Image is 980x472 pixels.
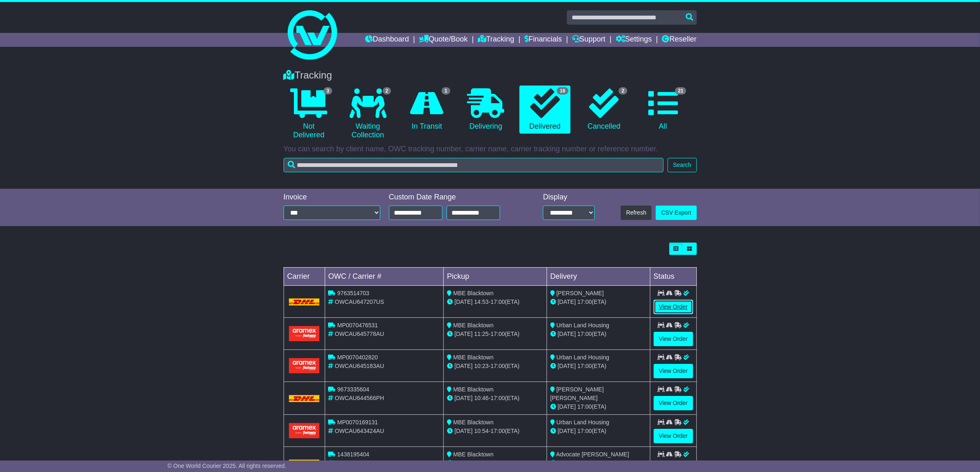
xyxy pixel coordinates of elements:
span: 14:53 [474,298,489,305]
span: 16 [557,87,568,95]
a: View Order [654,396,693,410]
a: 2 Cancelled [579,86,629,134]
a: View Order [654,332,693,346]
span: OWCAU645183AU [335,363,384,369]
span: MP0070476531 [337,322,378,329]
a: Dashboard [365,33,409,47]
a: Quote/Book [419,33,468,47]
span: 17:00 [491,363,505,369]
div: - (ETA) [447,427,543,435]
span: [DATE] [558,428,576,434]
img: Aramex.png [289,326,320,341]
div: Invoice [284,193,381,202]
td: OWC / Carrier # [325,268,444,286]
span: [DATE] [558,460,576,466]
button: Refresh [621,206,652,220]
span: 17:00 [577,298,592,305]
div: - (ETA) [447,298,543,306]
button: Search [668,158,696,172]
span: 1 [442,87,450,95]
img: Aramex.png [289,423,320,438]
span: MBE Blacktown [453,322,493,329]
span: 17:00 [577,363,592,369]
span: [PERSON_NAME] [556,290,604,296]
div: Custom Date Range [389,193,521,202]
span: 3 [324,87,332,95]
img: Aramex.png [289,358,320,373]
span: 17:00 [491,395,505,401]
a: Settings [616,33,652,47]
span: Urban Land Housing [556,354,609,361]
a: Financials [524,33,562,47]
div: (ETA) [550,330,647,338]
a: View Order [654,429,693,443]
div: (ETA) [550,403,647,411]
div: Tracking [279,69,701,81]
span: [DATE] [558,331,576,337]
p: You can search by client name, OWC tracking number, carrier name, carrier tracking number or refe... [284,145,697,154]
td: Pickup [444,268,547,286]
div: - (ETA) [447,330,543,338]
span: Advocate [PERSON_NAME] [556,451,629,458]
span: OWCAU645778AU [335,331,384,337]
span: 17:00 [577,460,592,466]
span: OWCAU647207US [335,298,384,305]
span: 2 [383,87,391,95]
span: 10:23 [474,363,489,369]
span: 9673335604 [337,386,369,393]
span: [DATE] [558,403,576,410]
td: Carrier [284,268,325,286]
span: [DATE] [558,298,576,305]
div: - (ETA) [447,394,543,403]
span: 17:00 [491,460,505,466]
span: OWCAU643424AU [335,428,384,434]
span: MBE Blacktown [453,290,493,296]
img: DHL.png [289,298,320,305]
span: [DATE] [454,460,473,466]
a: 1 In Transit [401,86,452,134]
span: 2 [619,87,627,95]
a: Reseller [662,33,696,47]
span: MBE Blacktown [453,451,493,458]
div: - (ETA) [447,459,543,467]
div: - (ETA) [447,362,543,370]
span: 17:00 [577,331,592,337]
span: [PERSON_NAME] [PERSON_NAME] [550,386,604,401]
span: MBE Blacktown [453,419,493,426]
span: 13:41 [474,460,489,466]
span: 17:00 [491,428,505,434]
span: 10:46 [474,395,489,401]
div: (ETA) [550,459,647,467]
div: (ETA) [550,362,647,370]
img: DHL.png [289,395,320,402]
span: OWCAU643006IN [335,460,382,466]
span: MP0070169131 [337,419,378,426]
span: © One World Courier 2025. All rights reserved. [168,463,286,469]
a: 16 Delivered [519,86,570,134]
span: MBE Blacktown [453,386,493,393]
span: 17:00 [491,298,505,305]
span: Urban Land Housing [556,419,609,426]
span: 10:54 [474,428,489,434]
span: MBE Blacktown [453,354,493,361]
div: (ETA) [550,298,647,306]
span: 17:00 [577,403,592,410]
td: Status [650,268,696,286]
a: Tracking [478,33,514,47]
a: CSV Export [656,206,696,220]
span: 17:00 [577,428,592,434]
span: 11:25 [474,331,489,337]
span: OWCAU644566PH [335,395,384,401]
span: 17:00 [491,331,505,337]
a: View Order [654,300,693,314]
td: Delivery [547,268,650,286]
span: 1438195404 [337,451,369,458]
div: Display [543,193,594,202]
span: [DATE] [454,331,473,337]
span: 9763514703 [337,290,369,296]
span: [DATE] [454,428,473,434]
span: Urban Land Housing [556,322,609,329]
span: [DATE] [454,363,473,369]
a: 2 Waiting Collection [342,86,393,143]
div: (ETA) [550,427,647,435]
